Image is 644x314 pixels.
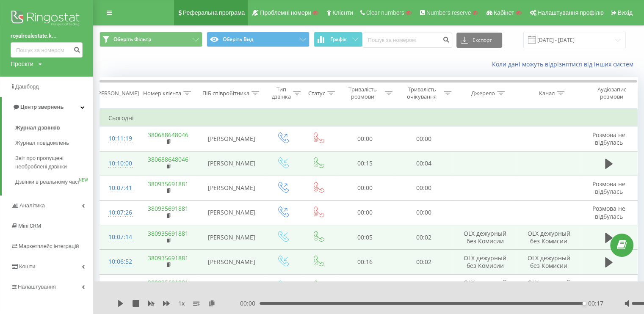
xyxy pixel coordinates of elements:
[183,9,245,16] span: Реферальна програма
[2,97,93,117] a: Центр звернень
[18,223,41,229] span: Mini CRM
[143,90,181,97] div: Номер клієнта
[11,42,83,58] input: Пошук за номером
[494,9,514,16] span: Кабінет
[178,299,185,308] span: 1 x
[394,274,453,299] td: 00:05
[15,178,79,186] span: Дзвінки в реальному часі
[471,90,495,97] div: Джерело
[335,176,394,200] td: 00:00
[335,151,394,176] td: 00:15
[335,127,394,151] td: 00:00
[148,229,188,237] a: 380935691881
[15,174,93,190] a: Дзвінки в реальному часіNEW
[394,127,453,151] td: 00:00
[108,155,129,172] div: 10:10:00
[335,225,394,250] td: 00:05
[108,204,129,221] div: 10:07:26
[15,120,93,135] a: Журнал дзвінків
[517,225,580,250] td: OLX дежурный без Комисии
[148,278,188,286] a: 380935691881
[343,86,382,100] div: Тривалість розмови
[453,225,517,250] td: OLX дежурный без Комисии
[426,9,471,16] span: Numbers reserve
[589,86,635,100] div: Аудіозапис розмови
[394,250,453,274] td: 00:02
[108,130,129,147] div: 10:11:19
[618,9,633,16] span: Вихід
[148,180,188,188] a: 380935691881
[15,139,69,147] span: Журнал повідомлень
[15,124,60,132] span: Журнал дзвінків
[11,32,83,40] a: royalrealestate.k...
[260,9,311,16] span: Проблемні номери
[199,176,265,200] td: [PERSON_NAME]
[330,36,347,42] span: Графік
[15,83,39,90] span: Дашборд
[592,204,625,220] span: Розмова не відбулась
[199,225,265,250] td: [PERSON_NAME]
[148,254,188,262] a: 380935691881
[19,202,45,209] span: Аналiтика
[394,176,453,200] td: 00:00
[15,154,89,171] span: Звіт про пропущені необроблені дзвінки
[100,110,638,127] td: Сьогодні
[96,90,139,97] div: [PERSON_NAME]
[207,32,310,47] button: Оберіть Вид
[335,250,394,274] td: 00:16
[148,131,188,139] a: 380688648046
[394,200,453,225] td: 00:00
[332,9,353,16] span: Клієнти
[19,263,35,270] span: Кошти
[588,299,603,308] span: 00:17
[108,253,129,270] div: 10:06:52
[314,32,362,47] button: Графік
[100,32,202,47] button: Оберіть Фільтр
[148,155,188,163] a: 380688648046
[456,33,502,48] button: Експорт
[592,180,625,196] span: Розмова не відбулась
[199,151,265,176] td: [PERSON_NAME]
[202,90,249,97] div: ПІБ співробітника
[199,200,265,225] td: [PERSON_NAME]
[517,274,580,299] td: OLX дежурный без Комисии
[394,225,453,250] td: 00:02
[402,86,442,100] div: Тривалість очікування
[113,36,151,43] span: Оберіть Фільтр
[11,8,83,30] img: Ringostat logo
[394,151,453,176] td: 00:04
[19,243,79,249] span: Маркетплейс інтеграцій
[308,90,325,97] div: Статус
[20,104,64,110] span: Центр звернень
[15,135,93,151] a: Журнал повідомлень
[11,60,33,68] div: Проекти
[148,204,188,212] a: 380935691881
[18,284,56,290] span: Налаштування
[240,299,260,308] span: 00:00
[453,274,517,299] td: OLX дежурный без Комисии
[592,131,625,146] span: Розмова не відбулась
[537,9,603,16] span: Налаштування профілю
[362,33,452,48] input: Пошук за номером
[539,90,555,97] div: Канал
[199,127,265,151] td: [PERSON_NAME]
[517,250,580,274] td: OLX дежурный без Комисии
[199,274,265,299] td: [PERSON_NAME]
[272,86,291,100] div: Тип дзвінка
[366,9,404,16] span: Clear numbers
[453,250,517,274] td: OLX дежурный без Комисии
[583,302,586,305] div: Accessibility label
[492,60,638,68] a: Коли дані можуть відрізнятися вiд інших систем
[108,278,129,295] div: 10:06:35
[15,151,93,174] a: Звіт про пропущені необроблені дзвінки
[108,180,129,196] div: 10:07:41
[335,274,394,299] td: 00:10
[335,200,394,225] td: 00:00
[108,229,129,245] div: 10:07:14
[199,250,265,274] td: [PERSON_NAME]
